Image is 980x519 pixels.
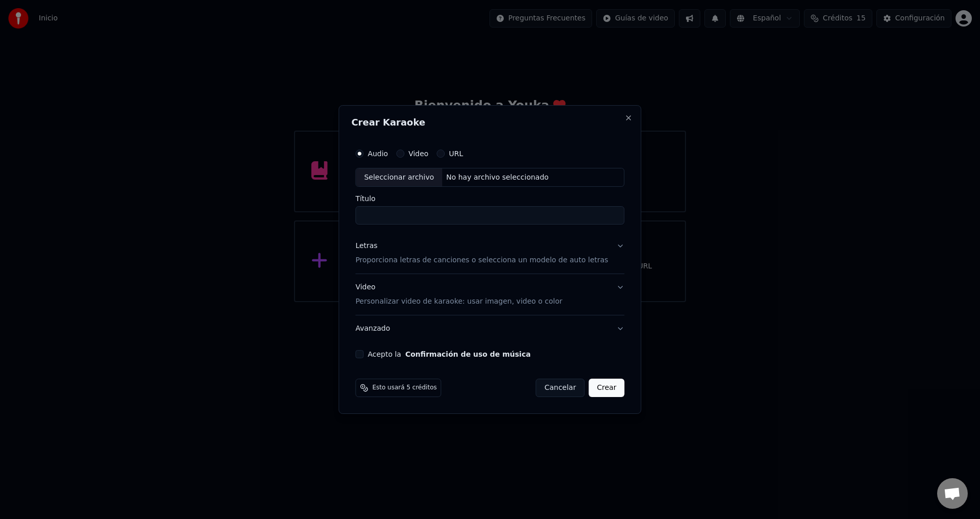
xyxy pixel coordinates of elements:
div: Seleccionar archivo [356,168,442,187]
div: Letras [355,241,377,252]
label: Título [355,195,624,203]
div: Video [355,283,562,307]
p: Personalizar video de karaoke: usar imagen, video o color [355,296,562,307]
span: Esto usará 5 créditos [372,384,436,392]
button: LetrasProporciona letras de canciones o selecciona un modelo de auto letras [355,233,624,274]
button: VideoPersonalizar video de karaoke: usar imagen, video o color [355,275,624,315]
button: Avanzado [355,315,624,342]
label: Audio [367,150,388,157]
button: Acepto la [405,351,531,358]
label: URL [449,150,463,157]
p: Proporciona letras de canciones o selecciona un modelo de auto letras [355,256,608,266]
div: No hay archivo seleccionado [442,172,553,183]
h2: Crear Karaoke [351,118,628,127]
label: Acepto la [367,351,530,358]
button: Cancelar [536,379,585,397]
label: Video [408,150,428,157]
button: Crear [589,379,624,397]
